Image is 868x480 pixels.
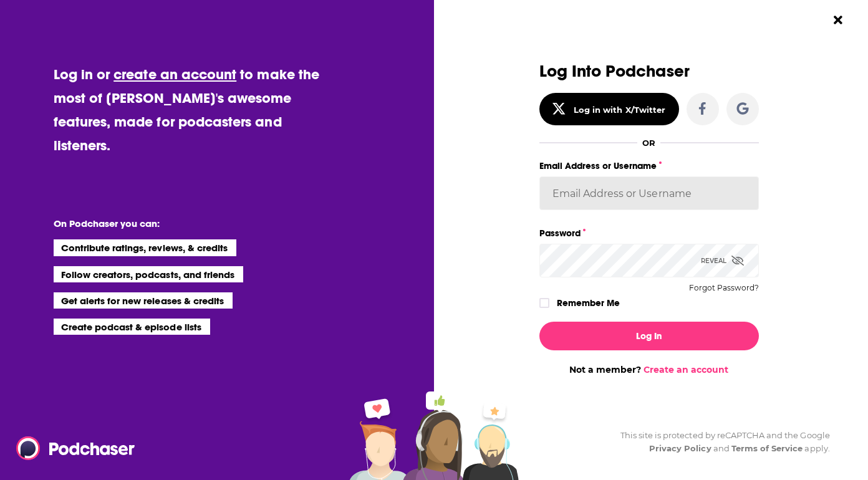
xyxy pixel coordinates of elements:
h3: Log Into Podchaser [539,62,759,80]
div: OR [642,138,655,148]
a: Podchaser - Follow, Share and Rate Podcasts [16,436,126,460]
li: Create podcast & episode lists [54,319,210,335]
div: Reveal [701,244,744,277]
li: Contribute ratings, reviews, & credits [54,239,237,256]
a: Privacy Policy [649,443,711,453]
a: create an account [113,65,236,83]
div: Log in with X/Twitter [574,105,665,115]
div: Not a member? [539,364,759,375]
button: Forgot Password? [689,284,759,292]
input: Email Address or Username [539,176,759,210]
label: Password [539,225,759,241]
button: Log in with X/Twitter [539,93,679,125]
a: Terms of Service [731,443,803,453]
img: Podchaser - Follow, Share and Rate Podcasts [16,436,136,460]
li: On Podchaser you can: [54,218,303,229]
label: Email Address or Username [539,158,759,174]
a: Create an account [644,364,728,375]
div: This site is protected by reCAPTCHA and the Google and apply. [610,429,830,455]
li: Get alerts for new releases & credits [54,292,233,309]
button: Log In [539,322,759,350]
li: Follow creators, podcasts, and friends [54,266,244,282]
button: Close Button [826,8,850,32]
label: Remember Me [557,295,620,311]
